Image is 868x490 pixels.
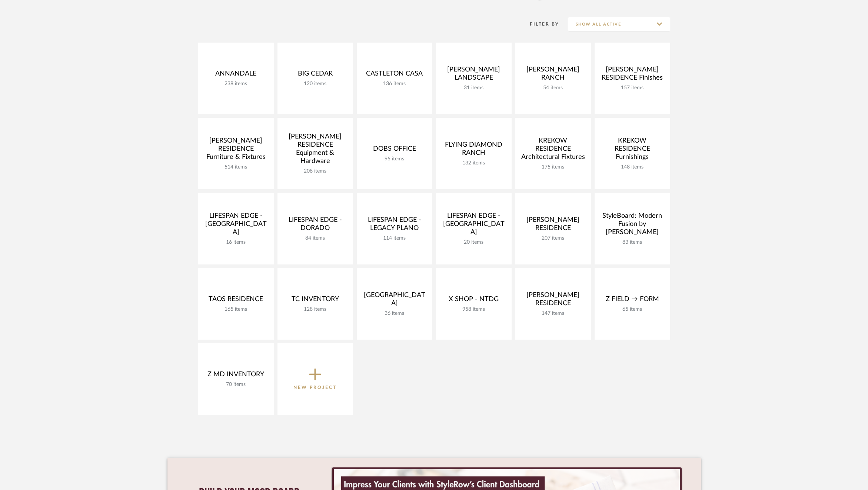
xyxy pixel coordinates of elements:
[204,70,268,81] div: ANNANDALE
[442,66,506,85] div: [PERSON_NAME] LANDSCAPE
[442,212,506,239] div: LIFESPAN EDGE - [GEOGRAPHIC_DATA]
[283,235,347,241] div: 84 items
[521,66,585,85] div: [PERSON_NAME] RANCH
[204,295,268,306] div: TAOS RESIDENCE
[283,70,347,81] div: BIG CEDAR
[204,81,268,87] div: 238 items
[204,212,268,239] div: LIFESPAN EDGE - [GEOGRAPHIC_DATA]
[601,212,664,239] div: StyleBoard: Modern Fusion by [PERSON_NAME]
[363,156,426,162] div: 95 items
[204,381,268,388] div: 70 items
[363,291,426,310] div: [GEOGRAPHIC_DATA]
[293,384,337,391] p: New Project
[521,20,559,28] div: Filter By
[442,141,506,160] div: FLYING DIAMOND RANCH
[283,133,347,168] div: [PERSON_NAME] RESIDENCE Equipment & Hardware
[204,239,268,246] div: 16 items
[363,81,426,87] div: 136 items
[363,235,426,241] div: 114 items
[363,145,426,156] div: DOBS OFFICE
[277,343,353,415] button: New Project
[521,164,585,170] div: 175 items
[521,137,585,164] div: KREKOW RESIDENCE Architectural Fixtures
[283,168,347,174] div: 208 items
[601,85,664,91] div: 157 items
[204,306,268,313] div: 165 items
[204,137,268,164] div: [PERSON_NAME] RESIDENCE Furniture & Fixtures
[442,295,506,306] div: X SHOP - NTDG
[442,85,506,91] div: 31 items
[442,239,506,246] div: 20 items
[601,66,664,85] div: [PERSON_NAME] RESIDENCE Finishes
[283,306,347,313] div: 128 items
[521,310,585,317] div: 147 items
[521,235,585,241] div: 207 items
[601,137,664,164] div: KREKOW RESIDENCE Furnishings
[601,306,664,313] div: 65 items
[283,295,347,306] div: TC INVENTORY
[521,216,585,235] div: [PERSON_NAME] RESIDENCE
[204,370,268,381] div: Z MD INVENTORY
[283,81,347,87] div: 120 items
[363,216,426,235] div: LIFESPAN EDGE - LEGACY PLANO
[363,70,426,81] div: CASTLETON CASA
[442,306,506,313] div: 958 items
[283,216,347,235] div: LIFESPAN EDGE - DORADO
[204,164,268,170] div: 514 items
[521,85,585,91] div: 54 items
[601,239,664,246] div: 83 items
[442,160,506,166] div: 132 items
[601,295,664,306] div: Z FIELD → FORM
[601,164,664,170] div: 148 items
[521,291,585,310] div: [PERSON_NAME] RESIDENCE
[363,310,426,317] div: 36 items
